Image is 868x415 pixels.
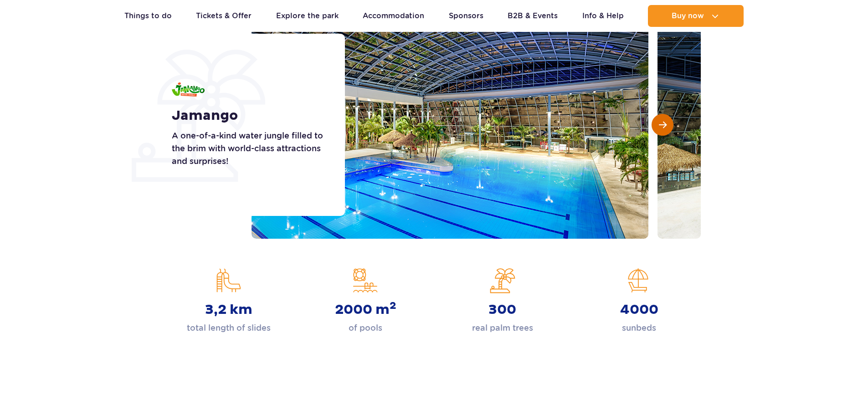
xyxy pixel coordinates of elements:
[472,322,533,334] p: real palm trees
[672,12,704,20] span: Buy now
[276,5,339,27] a: Explore the park
[648,5,744,27] button: Buy now
[172,129,324,168] p: A one-of-a-kind water jungle filled to the brim with world-class attractions and surprises!
[172,108,324,124] h1: Jamango
[124,5,172,27] a: Things to do
[449,5,483,27] a: Sponsors
[172,82,205,97] img: Jamango
[622,322,656,334] p: sunbeds
[582,5,624,27] a: Info & Help
[196,5,252,27] a: Tickets & Offer
[205,302,252,318] strong: 3,2 km
[390,299,396,312] sup: 2
[488,302,516,318] strong: 300
[335,302,396,318] strong: 2000 m
[349,322,382,334] p: of pools
[652,114,673,136] button: Next slide
[508,5,558,27] a: B2B & Events
[187,322,271,334] p: total length of slides
[363,5,424,27] a: Accommodation
[620,302,658,318] strong: 4000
